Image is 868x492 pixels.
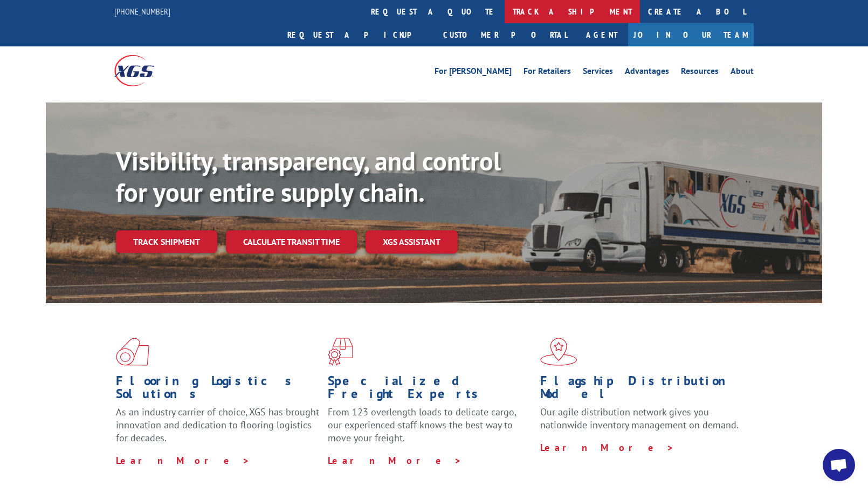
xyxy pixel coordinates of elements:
a: Resources [681,67,719,79]
a: For Retailers [523,67,571,79]
a: For [PERSON_NAME] [435,67,512,79]
p: From 123 overlength loads to delicate cargo, our experienced staff knows the best way to move you... [328,406,532,454]
a: Advantages [625,67,669,79]
a: Services [583,67,613,79]
a: Join Our Team [628,23,754,46]
a: Calculate transit time [226,230,357,254]
img: xgs-icon-flagship-distribution-model-red [540,338,577,366]
a: Track shipment [116,230,217,253]
a: Customer Portal [435,23,575,46]
a: Learn More > [116,454,250,467]
img: xgs-icon-focused-on-flooring-red [328,338,353,366]
span: As an industry carrier of choice, XGS has brought innovation and dedication to flooring logistics... [116,406,319,444]
a: About [731,67,754,79]
a: Request a pickup [279,23,435,46]
a: Learn More > [328,454,462,467]
h1: Flagship Distribution Model [540,374,744,406]
b: Visibility, transparency, and control for your entire supply chain. [116,144,501,209]
h1: Flooring Logistics Solutions [116,374,320,406]
div: Open chat [823,449,855,481]
a: [PHONE_NUMBER] [114,6,170,17]
a: Learn More > [540,441,674,454]
a: Agent [575,23,628,46]
h1: Specialized Freight Experts [328,374,532,406]
span: Our agile distribution network gives you nationwide inventory management on demand. [540,406,739,431]
img: xgs-icon-total-supply-chain-intelligence-red [116,338,149,366]
a: XGS ASSISTANT [366,230,458,254]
